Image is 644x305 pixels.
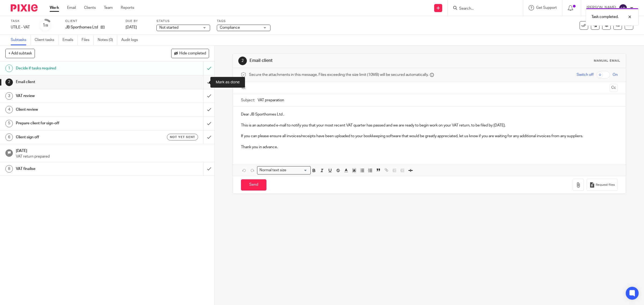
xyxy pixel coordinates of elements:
[171,49,209,58] button: Hide completed
[156,19,210,23] label: Status
[67,5,76,10] a: Email
[104,5,113,10] a: Team
[11,25,32,30] div: UTILE - VAT
[596,183,615,187] span: Request files
[170,135,195,139] span: Not yet sent
[241,144,618,150] p: Thank you in advance.
[577,72,594,77] span: Switch off
[610,84,618,92] button: Cc
[587,179,618,191] button: Request files
[613,72,618,77] span: On
[5,92,13,100] div: 3
[5,79,13,86] div: 2
[241,123,618,128] p: This is an automated e-mall to notify you that your most recent VAT quarter has passed and we are...
[5,165,13,173] div: 8
[250,58,441,64] h1: Email client
[16,119,137,127] h1: Prepare client for sign-off
[619,4,627,12] img: svg%3E
[288,168,308,173] input: Search for option
[238,57,247,65] div: 2
[249,72,429,77] span: Secure the attachments in this message. Files exceeding the size limit (10MB) will be secured aut...
[63,35,78,45] a: Emails
[126,25,137,29] span: [DATE]
[121,35,142,45] a: Audit logs
[16,64,137,72] h1: Decide if tasks required
[16,133,137,141] h1: Client sign off
[50,5,59,10] a: Work
[121,5,134,10] a: Reports
[241,85,247,91] label: To:
[98,35,117,45] a: Notes (0)
[241,133,618,139] p: If you can please ensure all invoices/receipts have been uploaded to your bookkeeping software th...
[11,4,38,12] img: Pixie
[82,35,94,45] a: Files
[11,35,31,45] a: Subtasks
[594,59,620,63] div: Manual email
[241,179,266,191] input: Send
[65,25,98,30] p: JB Sporthomes Ltd
[258,168,288,173] span: Normal text size
[179,51,206,56] span: Hide completed
[65,19,119,23] label: Client
[11,19,32,23] label: Task
[126,19,150,23] label: Due by
[16,78,137,86] h1: Email client
[241,112,618,117] p: Dear JB Sporthomes Ltd ,
[159,26,178,29] span: Not started
[5,65,13,72] div: 1
[5,49,35,58] button: + Add subtask
[591,14,619,20] p: Task completed.
[16,165,137,173] h1: VAT finalise
[35,35,58,45] a: Client tasks
[16,147,209,154] h1: [DATE]
[241,98,255,103] label: Subject:
[217,19,270,23] label: Tags
[43,22,48,28] div: 1
[5,133,13,141] div: 6
[16,92,137,100] h1: VAT review
[220,26,240,29] span: Compliance
[5,106,13,113] div: 4
[84,5,96,10] a: Clients
[16,106,137,114] h1: Client review
[16,154,209,159] p: VAT return prepared
[257,166,311,174] div: Search for option
[45,24,48,27] small: /8
[5,120,13,127] div: 5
